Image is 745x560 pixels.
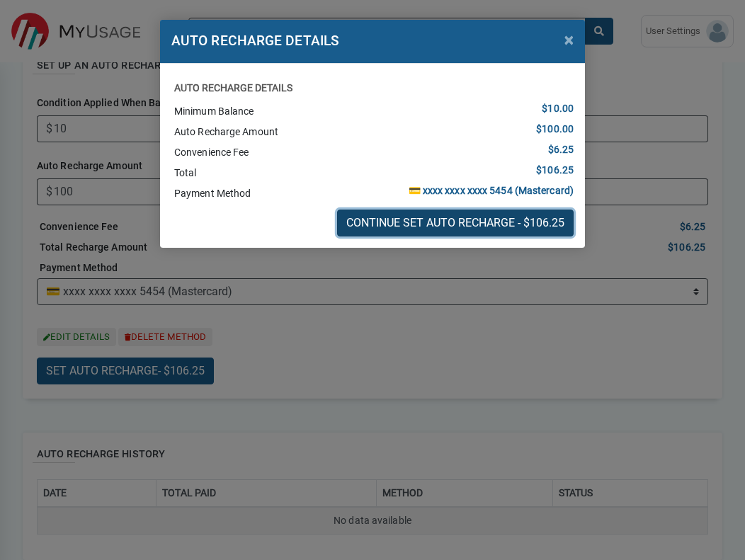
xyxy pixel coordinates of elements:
[409,183,574,204] div: 💳 xxxx xxxx xxxx 5454 (Mastercard)
[171,163,200,183] div: Total
[553,20,585,59] button: Close
[171,75,574,101] div: AUTO RECHARGE DETAILS
[171,101,257,122] div: Minimum Balance
[171,31,339,52] h2: AUTO RECHARGE DETAILS
[536,163,574,183] div: $106.25
[171,122,281,142] div: Auto Recharge Amount
[564,30,574,50] span: ×
[171,142,252,163] div: Convenience Fee
[171,183,254,204] div: Payment Method
[337,210,574,236] button: CONTINUE SET AUTO RECHARGE - $106.25
[542,101,574,122] div: $10.00
[536,122,574,142] div: $100.00
[548,142,574,163] div: $6.25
